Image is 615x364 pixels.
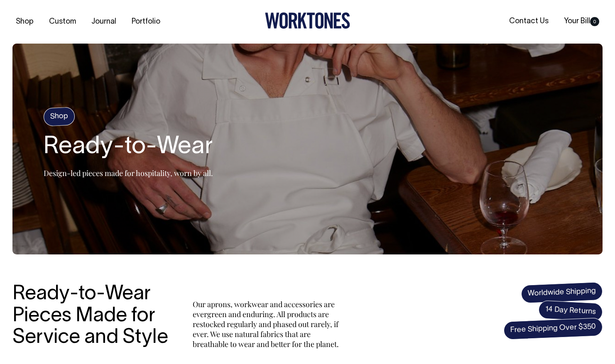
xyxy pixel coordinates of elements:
p: Our aprons, workwear and accessories are evergreen and enduring. All products are restocked regul... [193,299,342,349]
a: Journal [88,15,120,29]
span: Free Shipping Over $350 [503,318,603,340]
h2: Ready-to-Wear [44,134,213,161]
span: 14 Day Returns [538,300,603,322]
p: Design-led pieces made for hospitality, worn by all. [44,168,213,178]
span: 0 [590,17,599,26]
a: Contact Us [506,15,552,28]
a: Custom [46,15,79,29]
a: Shop [12,15,37,29]
a: Portfolio [128,15,164,29]
h4: Shop [43,107,75,126]
span: Worldwide Shipping [521,282,603,303]
a: Your Bill0 [561,15,603,28]
h3: Ready-to-Wear Pieces Made for Service and Style [12,283,174,349]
